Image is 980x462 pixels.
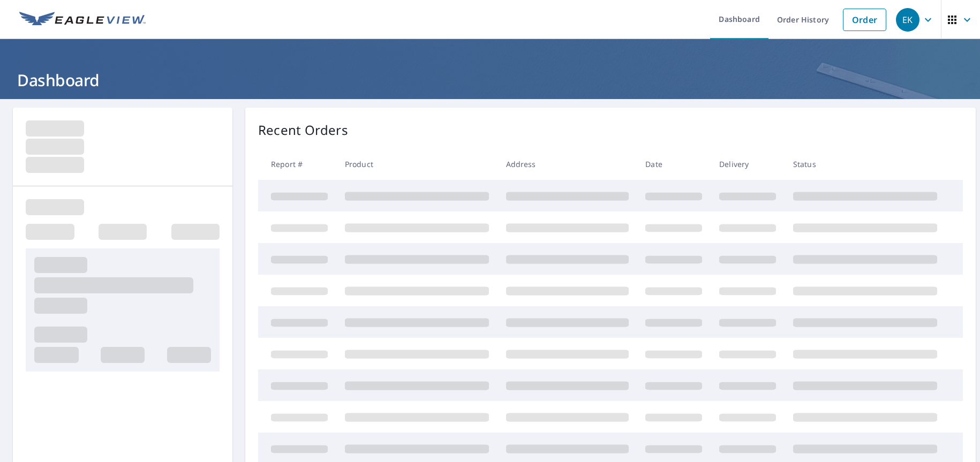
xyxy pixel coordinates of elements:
[497,148,637,180] th: Address
[13,69,967,91] h1: Dashboard
[843,9,886,31] a: Order
[711,148,785,180] th: Delivery
[258,120,348,140] p: Recent Orders
[258,148,336,180] th: Report #
[19,12,146,28] img: EV Logo
[336,148,497,180] th: Product
[785,148,946,180] th: Status
[896,8,919,32] div: EK
[637,148,711,180] th: Date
